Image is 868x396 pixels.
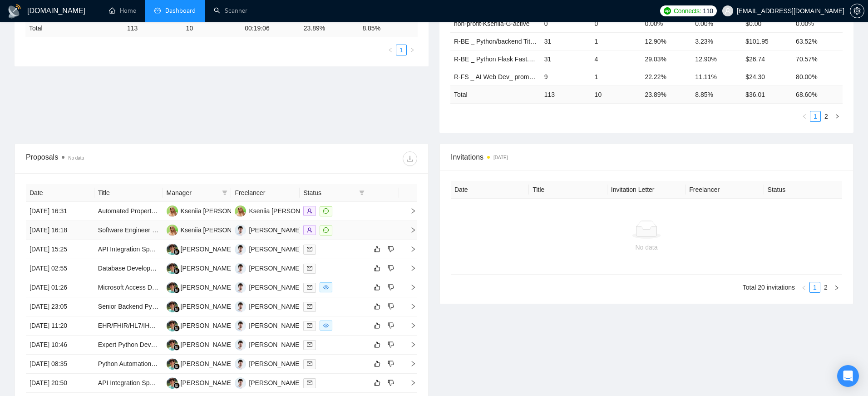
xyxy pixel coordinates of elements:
button: like [372,339,383,350]
td: [DATE] 11:20 [26,316,94,336]
td: 70.57% [792,50,843,68]
span: dislike [388,379,394,386]
button: dislike [385,320,396,331]
img: RL [235,263,246,274]
li: 2 [820,282,831,293]
span: mail [307,361,312,366]
td: [DATE] 01:26 [26,278,94,297]
div: [PERSON_NAME] [249,301,301,311]
td: 31 [541,50,591,68]
img: gigradar-bm.png [173,287,180,293]
td: 113 [123,20,182,37]
img: RL [235,244,246,255]
a: API Integration Specialist for Service Titan [98,379,217,386]
td: [DATE] 20:50 [26,374,94,393]
td: 10 [182,20,242,37]
th: Date [451,181,529,199]
button: dislike [385,339,396,350]
a: 1 [810,282,820,292]
img: AM [167,301,178,312]
li: Previous Page [799,111,810,122]
button: dislike [385,377,396,388]
span: user-add [307,227,312,233]
span: user-add [307,208,312,214]
button: left [799,111,810,122]
li: Previous Page [799,282,809,293]
a: R-BE _ Python/backend Titles _ Prompt 2_ Active [454,38,593,45]
td: [DATE] 02:55 [26,259,94,278]
span: like [374,322,380,329]
a: KGKseniia [PERSON_NAME] [167,226,256,233]
td: 8.85 % [359,20,418,37]
td: [DATE] 16:31 [26,202,94,221]
img: upwork-logo.png [664,7,671,15]
a: AM[PERSON_NAME] [167,302,233,310]
td: 1 [591,32,641,50]
td: Software Engineer (LinkedIn Automation) [94,221,163,240]
a: setting [850,7,864,15]
img: gigradar-bm.png [173,344,180,351]
button: like [372,244,383,255]
th: Date [26,184,94,202]
div: [PERSON_NAME] [181,359,233,369]
th: Title [529,181,607,199]
img: RL [235,358,246,370]
span: mail [307,266,312,271]
div: [PERSON_NAME] [181,301,233,311]
td: Senior Backend Python Developer with Research Experience [94,297,163,316]
th: Status [764,181,842,199]
div: [PERSON_NAME] [249,282,301,292]
span: right [834,114,840,119]
span: filter [222,190,227,195]
span: like [374,379,380,386]
a: AM[PERSON_NAME] [167,264,233,271]
td: $26.74 [742,50,792,68]
span: message [323,208,329,214]
a: searchScanner [214,7,247,15]
div: No data [458,242,835,252]
span: mail [307,342,312,347]
span: right [403,322,416,329]
a: AM[PERSON_NAME] [167,360,233,367]
img: RL [235,320,246,331]
span: dislike [388,360,394,367]
span: download [403,155,417,162]
td: 8.85 % [691,85,742,103]
img: gigradar-bm.png [173,268,180,274]
button: right [831,282,842,293]
img: RL [235,339,246,351]
a: homeHome [109,7,136,15]
span: dislike [388,246,394,253]
a: AM[PERSON_NAME] [167,245,233,252]
a: RL[PERSON_NAME] [235,379,301,386]
td: API Integration Specialist Needed for Website Development [94,240,163,259]
td: EHR/FHIR/HL7/IHE expert to help design and develop API [94,316,163,336]
span: right [409,47,415,53]
td: [DATE] 10:46 [26,336,94,355]
button: like [372,301,383,312]
img: gigradar-bm.png [173,249,180,255]
img: AM [167,339,178,351]
span: right [403,208,416,214]
td: Database Development for Product Catalog with API Integration [94,259,163,278]
span: left [388,47,393,53]
th: Freelancer [686,181,764,199]
td: [DATE] 16:18 [26,221,94,240]
td: [DATE] 15:25 [26,240,94,259]
span: dislike [388,265,394,272]
div: Kseniia [PERSON_NAME] [249,206,324,216]
div: [PERSON_NAME] [181,282,233,292]
span: Dashboard [165,7,196,15]
a: Microsoft Access Developer – UPS XML/JSON API Migration [98,284,270,291]
td: 23.89 % [300,20,359,37]
div: [PERSON_NAME] [181,321,233,331]
a: Software Engineer (LinkedIn Automation) [98,226,214,234]
img: gigradar-bm.png [173,382,180,389]
span: right [403,284,416,291]
span: right [403,361,416,367]
a: AM[PERSON_NAME] [167,283,233,291]
span: Manager [167,188,219,198]
span: dashboard [154,7,161,14]
li: 1 [396,45,407,55]
li: 1 [809,282,820,293]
